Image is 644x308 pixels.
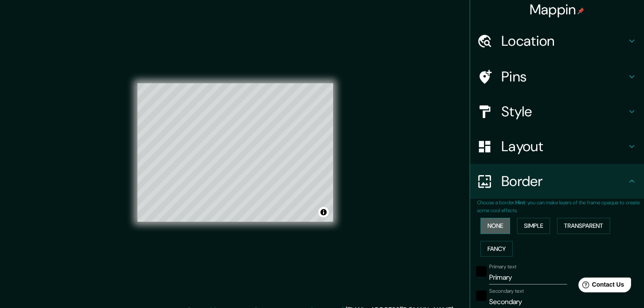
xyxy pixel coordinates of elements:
h4: Pins [501,68,627,85]
h4: Border [501,173,627,190]
div: Layout [470,129,644,164]
button: Fancy [480,241,513,257]
img: pin-icon.png [577,7,584,14]
button: Transparent [557,218,610,234]
button: black [476,266,487,277]
button: Simple [517,218,550,234]
p: Choose a border. : you can make layers of the frame opaque to create some cool effects. [477,199,644,214]
h4: Layout [501,138,627,155]
h4: Location [501,32,627,50]
h4: Mappin [530,1,585,18]
div: Style [470,94,644,129]
button: None [480,218,510,234]
div: Location [470,24,644,58]
b: Hint [515,199,525,206]
button: black [476,291,487,301]
iframe: Help widget launcher [567,274,634,298]
div: Border [470,164,644,199]
label: Secondary text [489,288,524,295]
div: Pins [470,59,644,94]
h4: Style [501,103,627,120]
label: Primary text [489,263,516,271]
button: Toggle attribution [318,207,329,217]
